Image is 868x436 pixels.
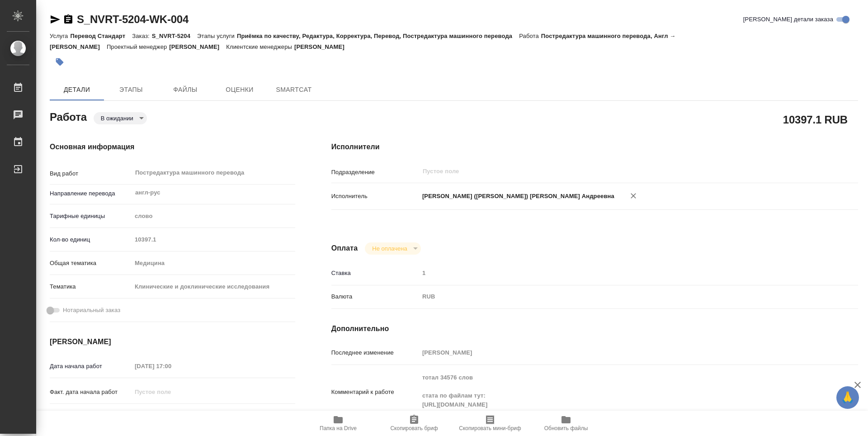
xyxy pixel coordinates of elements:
[50,282,132,291] p: Тематика
[132,233,295,246] input: Пустое поле
[50,388,132,397] p: Факт. дата начала работ
[132,256,295,271] div: Медицина
[132,33,151,39] p: Заказ:
[459,425,521,431] span: Скопировать мини-бриф
[50,33,70,39] p: Услуга
[331,292,419,301] p: Валюта
[419,346,814,359] input: Пустое поле
[331,323,858,334] h4: Дополнительно
[50,169,132,178] p: Вид работ
[132,409,211,422] input: Пустое поле
[50,108,87,124] h2: Работа
[840,388,855,407] span: 🙏
[376,411,452,436] button: Скопировать бриф
[300,411,376,436] button: Папка на Drive
[836,386,859,409] button: 🙏
[50,235,132,244] p: Кол-во единиц
[132,360,211,373] input: Пустое поле
[419,370,814,412] textarea: тотал 34576 слов стата по файлам тут: [URL][DOMAIN_NAME]
[422,166,793,177] input: Пустое поле
[197,33,237,39] p: Этапы услуги
[419,192,614,201] p: [PERSON_NAME] ([PERSON_NAME]) [PERSON_NAME] Андреевна
[237,33,519,39] p: Приёмка по качеству, Редактура, Корректура, Перевод, Постредактура машинного перевода
[331,243,358,254] h4: Оплата
[218,84,261,95] span: Оценки
[331,142,858,152] h4: Исполнители
[50,52,70,72] button: Добавить тэг
[50,142,295,152] h4: Основная информация
[50,259,132,268] p: Общая тематика
[50,14,61,25] button: Скопировать ссылку для ЯМессенджера
[169,43,226,50] p: [PERSON_NAME]
[63,306,120,315] span: Нотариальный заказ
[98,114,136,122] button: В ожидании
[152,33,197,39] p: S_NVRT-5204
[419,289,814,304] div: RUB
[743,15,833,24] span: [PERSON_NAME] детали заказа
[544,425,588,431] span: Обновить файлы
[94,112,147,124] div: В ожидании
[272,84,316,95] span: SmartCat
[132,279,295,294] div: Клинические и доклинические исследования
[365,242,420,255] div: В ожидании
[132,385,211,398] input: Пустое поле
[331,168,419,177] p: Подразделение
[226,43,294,50] p: Клиентские менеджеры
[132,209,295,224] div: слово
[390,425,438,431] span: Скопировать бриф
[63,14,74,25] button: Скопировать ссылку
[107,43,169,50] p: Проектный менеджер
[331,192,419,201] p: Исполнитель
[294,43,351,50] p: [PERSON_NAME]
[419,266,814,280] input: Пустое поле
[331,269,419,278] p: Ставка
[50,362,132,371] p: Дата начала работ
[528,411,604,436] button: Обновить файлы
[320,425,357,431] span: Папка на Drive
[331,348,419,357] p: Последнее изменение
[55,84,99,95] span: Детали
[519,33,541,39] p: Работа
[623,186,643,206] button: Удалить исполнителя
[164,84,207,95] span: Файлы
[77,13,189,25] a: S_NVRT-5204-WK-004
[331,388,419,397] p: Комментарий к работе
[369,245,410,252] button: Не оплачена
[452,411,528,436] button: Скопировать мини-бриф
[50,189,132,198] p: Направление перевода
[50,212,132,221] p: Тарифные единицы
[109,84,153,95] span: Этапы
[50,336,295,347] h4: [PERSON_NAME]
[70,33,132,39] p: Перевод Стандарт
[783,112,848,127] h2: 10397.1 RUB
